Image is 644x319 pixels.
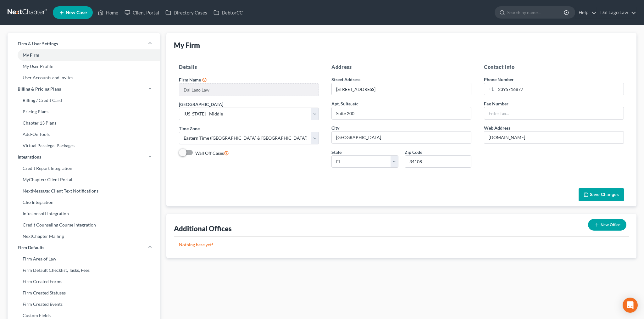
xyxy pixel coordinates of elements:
a: Help [575,7,597,18]
a: My Firm [8,49,160,61]
a: Clio Integration [8,197,160,208]
a: Billing / Credit Card [8,95,160,106]
p: Nothing here yet! [179,242,624,248]
input: Enter phone... [496,83,624,95]
span: Firm Defaults [18,244,44,251]
a: My User Profile [8,61,160,72]
a: Dal Lago Law [597,7,636,18]
button: Save Changes [579,188,624,201]
a: Firm & User Settings [8,38,160,49]
a: Firm Created Forms [8,276,160,287]
a: Home [95,7,121,18]
a: NextChapter Mailing [8,231,160,242]
a: Billing & Pricing Plans [8,83,160,95]
span: Billing & Pricing Plans [18,86,61,92]
span: Firm & User Settings [18,41,58,47]
label: Phone Number [484,76,514,83]
label: Zip Code [405,149,422,155]
input: XXXXX [405,155,472,168]
a: Integrations [8,151,160,163]
label: City [331,125,339,131]
label: Web Address [484,125,510,131]
a: Chapter 13 Plans [8,117,160,129]
div: +1 [484,83,496,95]
a: Firm Default Checklist, Tasks, Fees [8,265,160,276]
a: Firm Created Statuses [8,287,160,299]
input: Enter city... [332,132,471,143]
a: MyChapter: Client Portal [8,174,160,185]
input: Enter fax... [484,107,624,119]
a: Infusionsoft Integration [8,208,160,219]
a: NextMessage: Client Text Notifications [8,185,160,197]
span: Integrations [18,154,41,160]
span: Wall Off Cases [195,150,224,156]
label: Street Address [331,76,360,83]
label: Time Zone [179,125,200,132]
input: Search by name... [507,7,565,18]
a: Virtual Paralegal Packages [8,140,160,151]
h5: Contact Info [484,63,624,71]
a: User Accounts and Invites [8,72,160,83]
h5: Address [331,63,471,71]
a: DebtorCC [210,7,246,18]
input: Enter name... [179,84,319,96]
a: Firm Area of Law [8,253,160,265]
span: Firm Name [179,77,201,82]
span: Save Changes [590,192,619,197]
label: [GEOGRAPHIC_DATA] [179,101,223,108]
input: Enter web address.... [484,132,624,143]
a: Add-On Tools [8,129,160,140]
a: Firm Created Events [8,299,160,310]
div: My Firm [174,41,200,50]
a: Directory Cases [162,7,210,18]
label: Apt, Suite, etc [331,100,358,107]
div: Additional Offices [174,224,232,233]
button: New Office [588,219,626,231]
h5: Details [179,63,319,71]
input: (optional) [332,107,471,119]
a: Firm Defaults [8,242,160,253]
a: Client Portal [121,7,162,18]
a: Credit Report Integration [8,163,160,174]
label: Fax Number [484,100,508,107]
a: Pricing Plans [8,106,160,117]
label: State [331,149,341,155]
span: New Case [66,10,87,15]
div: Open Intercom Messenger [623,298,638,313]
input: Enter address... [332,83,471,95]
a: Credit Counseling Course Integration [8,219,160,231]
